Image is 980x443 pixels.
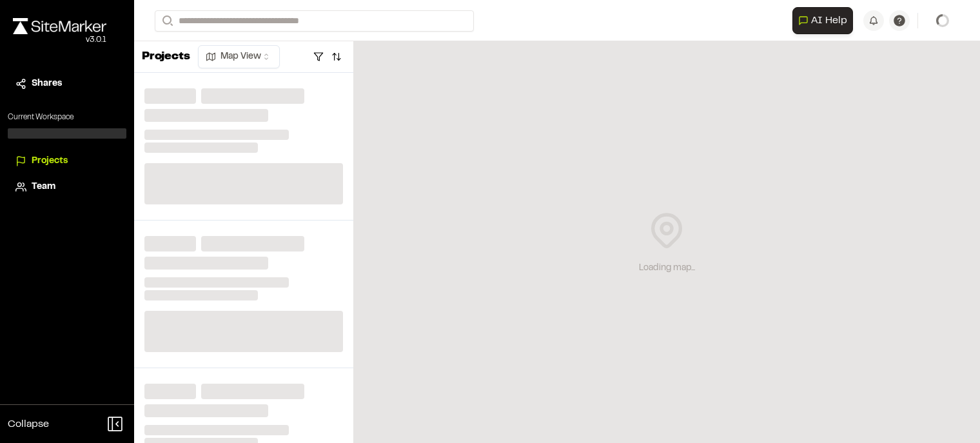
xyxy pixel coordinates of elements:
img: rebrand.png [13,18,106,34]
span: Collapse [8,417,49,432]
a: Team [15,180,119,194]
a: Shares [15,77,119,91]
span: Team [32,180,55,194]
p: Current Workspace [8,112,126,123]
span: Projects [32,154,68,168]
span: Shares [32,77,62,91]
div: Loading map... [639,261,695,275]
button: Open AI Assistant [792,7,853,34]
a: Projects [15,154,119,168]
button: Search [155,10,178,32]
div: Open AI Assistant [792,7,858,34]
span: AI Help [811,13,847,28]
div: Oh geez...please don't... [13,34,106,46]
p: Projects [142,48,190,66]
